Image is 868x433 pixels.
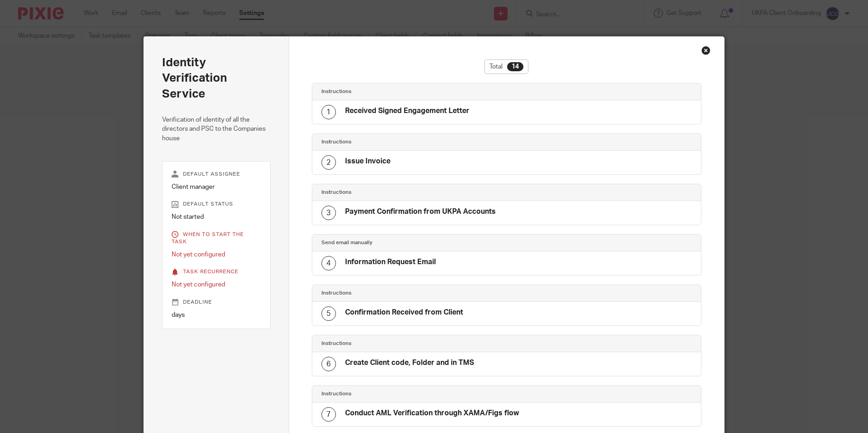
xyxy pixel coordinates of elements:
div: Total [484,59,528,74]
h2: Identity Verification Service [162,55,271,102]
p: Client manager [172,182,261,192]
h4: Instructions [321,340,507,347]
p: When to start the task [172,231,261,246]
h4: Create Client code, Folder and in TMS [345,358,474,368]
p: Verification of identity of all the directors and PSC to the Companies house [162,115,271,143]
p: days [172,310,261,320]
h4: Instructions [321,138,507,146]
p: Not yet configured [172,250,261,259]
p: Default status [172,201,261,208]
h4: Received Signed Engagement Letter [345,106,469,116]
h4: Instructions [321,390,507,398]
h4: Information Request Email [345,257,436,267]
h4: Confirmation Received from Client [345,308,463,317]
h4: Instructions [321,88,507,95]
div: 6 [321,357,336,371]
div: 1 [321,105,336,119]
p: Task recurrence [172,268,261,276]
h4: Issue Invoice [345,157,390,166]
div: 2 [321,155,336,170]
h4: Conduct AML Verification through XAMA/Figs flow [345,408,519,418]
div: 14 [507,62,523,71]
div: 4 [321,256,336,271]
div: 5 [321,306,336,321]
h4: Instructions [321,290,507,297]
p: Default assignee [172,171,261,178]
div: 7 [321,407,336,422]
div: Close this dialog window [701,46,710,55]
p: Not started [172,212,261,221]
h4: Send email manually [321,239,507,246]
div: 3 [321,206,336,220]
h4: Instructions [321,189,507,196]
p: Deadline [172,299,261,306]
p: Not yet configured [172,280,261,289]
h4: Payment Confirmation from UKPA Accounts [345,207,496,216]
